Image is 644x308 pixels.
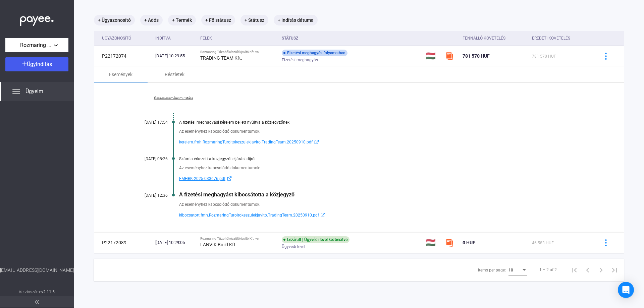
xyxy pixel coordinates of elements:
[423,46,443,66] td: 🇭🇺
[608,263,621,276] button: Last page
[508,268,513,272] span: 10
[594,263,608,276] button: Next page
[201,15,235,25] mat-chip: + Fő státusz
[200,242,237,247] strong: LANVIK Build Kft.
[155,53,195,59] div: [DATE] 10:29:55
[140,15,163,25] mat-chip: + Adós
[445,52,453,60] img: szamlazzhu-mini
[200,34,276,42] div: Felek
[12,87,20,96] img: list.svg
[179,191,590,198] div: A fizetési meghagyást kibocsátotta a közjegyző
[532,34,570,42] div: Eredeti követelés
[94,46,153,66] td: P22172074
[168,15,196,25] mat-chip: + Termék
[5,38,68,52] button: Rozmaring Tűzoltókészülékjavító Kft.
[532,54,556,59] span: 781 570 HUF
[282,50,347,56] div: Fizetési meghagyás folyamatban
[313,139,321,144] img: external-link-blue
[179,157,590,161] div: Számla érkezett a közjegyzői eljárási díjról
[602,53,609,60] img: more-blue
[179,138,590,146] a: kerelem.fmh.RozmaringTuroltokeszulekjavito.TradingTeam.20250910.pdfexternal-link-blue
[478,266,506,274] div: Items per page:
[274,15,318,25] mat-chip: + Indítás dátuma
[463,34,505,42] div: Fennálló követelés
[200,50,276,54] div: Rozmaring Tűzoltókészülékjavító Kft. vs
[109,70,132,78] div: Események
[319,212,327,218] img: external-link-blue
[599,236,613,250] button: more-blue
[200,55,242,61] strong: TRADING TEAM Kft.
[22,61,27,66] img: plus-white.svg
[165,70,184,78] div: Részletek
[179,120,590,125] div: A fizetési meghagyási kérelem be lett nyújtva a közjegyzőnek
[155,34,171,42] div: Indítva
[5,57,68,71] button: Ügyindítás
[127,157,168,161] div: [DATE] 08:26
[463,240,475,245] span: 0 HUF
[282,236,350,243] div: Lezárult | Ügyvédi levél kézbesítve
[618,282,634,298] div: Open Intercom Messenger
[200,237,276,241] div: Rozmaring Tűzoltókészülékjavító Kft. vs
[179,138,313,146] span: kerelem.fmh.RozmaringTuroltokeszulekjavito.TradingTeam.20250910.pdf
[94,15,135,25] mat-chip: + Ügyazonosító
[102,34,131,42] div: Ügyazonosító
[20,41,54,49] span: Rozmaring Tűzoltókészülékjavító Kft.
[41,290,55,294] strong: v2.11.5
[279,31,423,46] th: Státusz
[581,263,594,276] button: Previous page
[179,211,590,219] a: kibocsatott.fmh.RozmaringTuroltokeszulekjavito.TradingTeam.20250910.pdfexternal-link-blue
[179,175,590,183] a: FMHBK-2025-033676.pdfexternal-link-blue
[240,15,268,25] mat-chip: + Státusz
[568,263,581,276] button: First page
[423,233,443,253] td: 🇭🇺
[102,34,150,42] div: Ügyazonosító
[155,239,195,246] div: [DATE] 10:29:05
[282,243,305,251] span: Ügyvédi levél
[94,233,153,253] td: P22172089
[532,34,590,42] div: Eredeti követelés
[179,175,225,183] span: FMHBK-2025-033676.pdf
[179,165,590,171] div: Az eseményhez kapcsolódó dokumentumok:
[599,49,613,63] button: more-blue
[127,120,168,125] div: [DATE] 17:54
[508,266,527,274] mat-select: Items per page:
[25,87,43,96] span: Ügyeim
[445,239,453,247] img: szamlazzhu-mini
[127,193,168,198] div: [DATE] 12:36
[463,53,490,59] span: 781 570 HUF
[532,241,554,245] span: 46 583 HUF
[20,12,54,26] img: white-payee-white-dot.svg
[463,34,527,42] div: Fennálló követelés
[179,211,319,219] span: kibocsatott.fmh.RozmaringTuroltokeszulekjavito.TradingTeam.20250910.pdf
[282,56,318,64] span: Fizetési meghagyás
[35,300,39,304] img: arrow-double-left-grey.svg
[602,239,609,246] img: more-blue
[179,128,590,135] div: Az eseményhez kapcsolódó dokumentumok:
[127,96,219,100] a: Összes esemény mutatása
[155,34,195,42] div: Indítva
[225,176,233,181] img: external-link-blue
[539,266,557,274] div: 1 – 2 of 2
[27,61,52,67] span: Ügyindítás
[179,201,590,208] div: Az eseményhez kapcsolódó dokumentumok:
[200,34,212,42] div: Felek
